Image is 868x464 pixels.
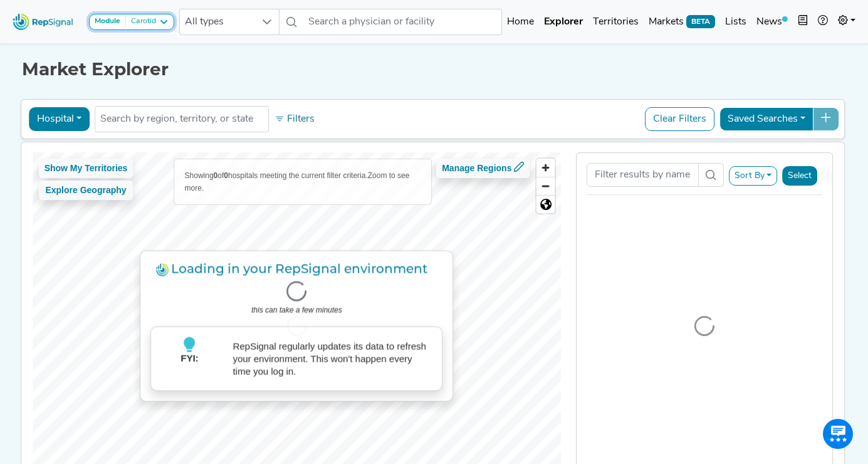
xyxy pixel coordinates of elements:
[536,177,555,195] button: Zoom out
[151,304,443,317] p: this can take a few minutes
[29,107,90,131] button: Hospital
[162,352,218,381] p: FYI:
[185,171,410,192] span: Zoom to see more.
[214,171,218,180] b: 0
[89,14,174,30] button: ModuleCarotid
[95,18,120,25] strong: Module
[720,9,751,34] a: Lists
[39,159,133,178] button: Show My Territories
[224,171,228,180] b: 0
[185,171,368,180] span: Showing of hospitals meeting the current filter criteria.
[22,59,847,80] h1: Market Explorer
[502,9,539,34] a: Home
[126,17,156,27] div: Carotid
[39,181,133,200] button: Explore Geography
[536,195,555,213] button: Reset bearing to north
[436,159,530,178] button: Manage Regions
[793,9,813,34] button: Intel Book
[536,196,555,213] span: Reset zoom
[428,261,431,277] span: .
[588,9,644,34] a: Territories
[719,107,813,131] button: Saved Searches
[271,108,318,130] button: Filters
[303,9,503,35] input: Search a physician or facility
[182,337,197,352] img: lightbulb
[751,9,793,34] a: News
[536,159,555,177] button: Zoom in
[644,9,720,34] a: MarketsBETA
[233,340,432,377] p: RepSignal regularly updates its data to refresh your environment. This won't happen every time yo...
[151,261,443,277] h3: Loading in your RepSignal environment
[645,107,714,131] button: Clear Filters
[100,112,263,127] input: Search by region, territory, or state
[539,9,588,34] a: Explorer
[180,9,255,34] span: All types
[686,15,715,28] span: BETA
